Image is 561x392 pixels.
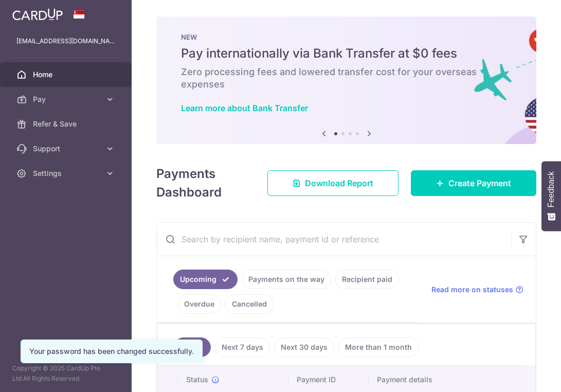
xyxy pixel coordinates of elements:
[225,294,274,314] a: Cancelled
[547,171,556,207] span: Feedback
[33,94,101,104] span: Pay
[12,8,63,21] img: CardUp
[267,170,399,196] a: Download Report
[177,294,221,314] a: Overdue
[33,144,101,154] span: Support
[431,284,513,295] span: Read more on statuses
[33,168,101,179] span: Settings
[274,337,334,357] a: Next 30 days
[186,375,208,385] span: Status
[305,177,373,189] span: Download Report
[156,165,249,202] h4: Payments Dashboard
[16,36,115,46] p: [EMAIL_ADDRESS][DOMAIN_NAME]
[174,337,211,357] a: All
[156,16,536,144] img: Bank transfer banner
[215,337,270,357] a: Next 7 days
[338,337,419,357] a: More than 1 month
[157,223,511,256] input: Search by recipient name, payment id or reference
[29,346,194,357] div: Your password has been changed successfully.
[33,69,101,80] span: Home
[448,177,511,189] span: Create Payment
[33,119,101,129] span: Refer & Save
[335,270,399,289] a: Recipient paid
[181,45,512,62] h5: Pay internationally via Bank Transfer at $0 fees
[411,170,536,196] a: Create Payment
[173,270,238,289] a: Upcoming
[431,284,523,295] a: Read more on statuses
[181,103,308,113] a: Learn more about Bank Transfer
[495,361,551,387] iframe: Opens a widget where you can find more information
[242,270,331,289] a: Payments on the way
[181,66,512,91] h6: Zero processing fees and lowered transfer cost for your overseas expenses
[181,33,512,41] p: NEW
[541,161,561,231] button: Feedback - Show survey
